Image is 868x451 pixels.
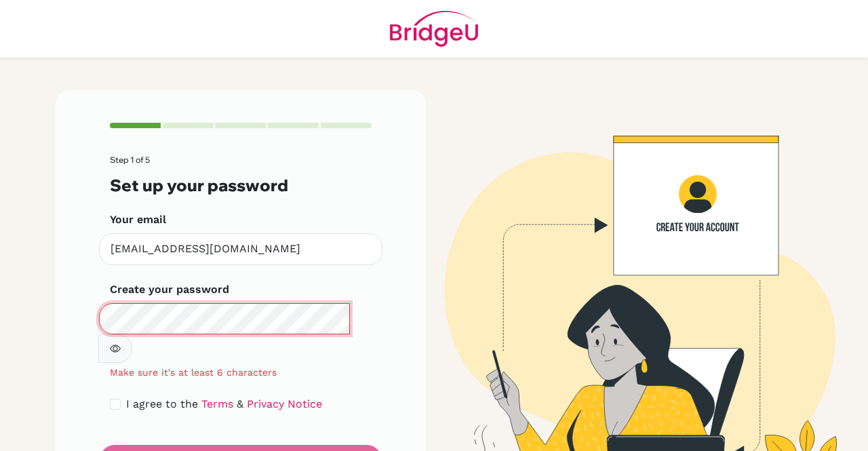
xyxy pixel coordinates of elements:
[247,397,322,410] a: Privacy Notice
[110,281,229,298] label: Create your password
[201,397,233,410] a: Terms
[110,212,166,228] label: Your email
[99,233,382,265] input: Insert your email*
[110,176,372,195] h3: Set up your password
[126,397,198,410] span: I agree to the
[110,155,150,165] span: Step 1 of 5
[237,397,243,410] span: &
[99,366,382,380] div: Make sure it's at least 6 characters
